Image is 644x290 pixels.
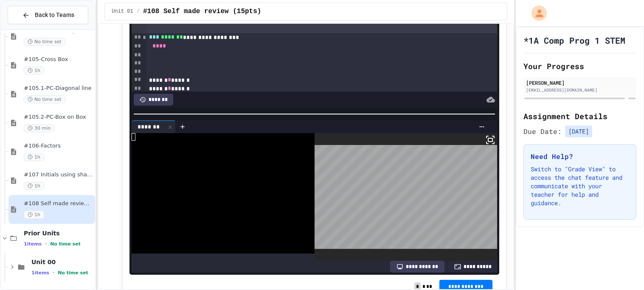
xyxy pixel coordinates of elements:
[565,125,592,137] span: [DATE]
[35,11,74,20] span: Back to Teams
[523,34,625,46] h1: *1A Comp Prog 1 STEM
[58,270,88,276] span: No time set
[24,153,44,161] span: 1h
[24,211,44,219] span: 1h
[531,165,629,207] p: Switch to "Grade View" to access the chat feature and communicate with your teacher for help and ...
[143,6,261,17] span: #108 Self made review (15pts)
[24,241,42,247] span: 1 items
[31,258,93,266] span: Unit 00
[523,126,562,137] span: Due Date:
[526,79,634,86] div: [PERSON_NAME]
[24,114,93,121] span: #105.2-PC-Box on Box
[24,124,54,132] span: 30 min
[24,182,44,190] span: 1h
[24,200,93,207] span: #108 Self made review (15pts)
[50,241,81,247] span: No time set
[53,269,54,276] span: •
[24,142,93,150] span: #106-Factors
[531,151,629,162] h3: Need Help?
[24,95,65,103] span: No time set
[112,8,133,15] span: Unit 01
[526,87,634,93] div: [EMAIL_ADDRESS][DOMAIN_NAME]
[45,240,47,247] span: •
[24,67,44,75] span: 1h
[24,38,65,46] span: No time set
[31,270,49,276] span: 1 items
[24,85,93,92] span: #105.1-PC-Diagonal line
[523,3,549,23] div: My Account
[24,229,93,237] span: Prior Units
[137,8,140,15] span: /
[523,60,636,72] h2: Your Progress
[523,110,636,122] h2: Assignment Details
[24,171,93,178] span: #107 Initials using shapes
[24,56,93,63] span: #105-Cross Box
[8,6,88,24] button: Back to Teams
